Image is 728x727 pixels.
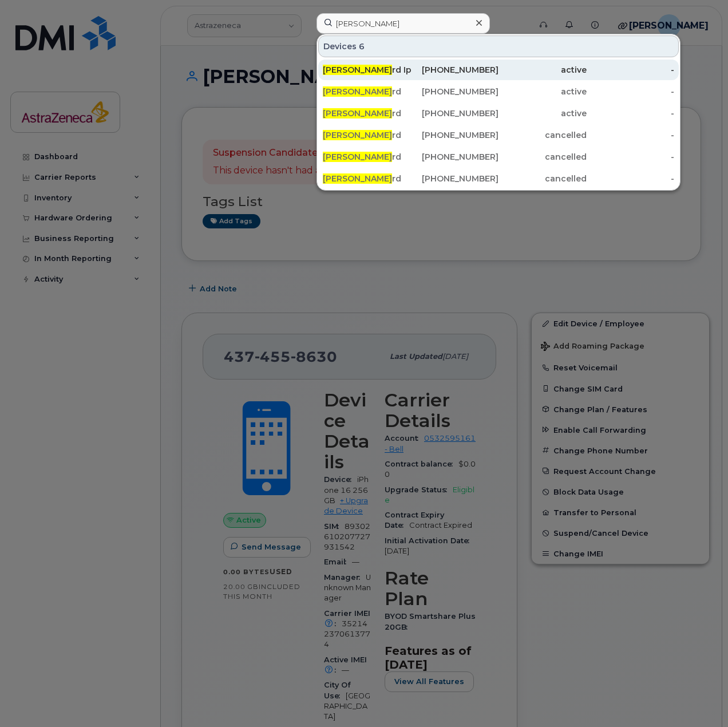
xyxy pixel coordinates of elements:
div: Devices [318,35,679,57]
span: [PERSON_NAME] [323,130,392,140]
a: [PERSON_NAME]rd[PHONE_NUMBER]cancelled- [318,125,679,145]
a: [PERSON_NAME]rd[PHONE_NUMBER]active- [318,81,679,102]
div: - [587,151,675,163]
span: 6 [359,41,365,52]
div: [PHONE_NUMBER] [411,64,499,76]
div: rd Ipad [323,64,411,76]
span: [PERSON_NAME] [323,86,392,97]
div: [PHONE_NUMBER] [411,86,499,97]
div: - [587,173,675,184]
div: active [498,64,587,76]
div: - [587,86,675,97]
div: [PHONE_NUMBER] [411,173,499,184]
a: [PERSON_NAME]rd[PHONE_NUMBER]active- [318,103,679,124]
div: rd [323,151,411,163]
div: active [498,108,587,119]
div: [PHONE_NUMBER] [411,108,499,119]
div: cancelled [498,173,587,184]
div: rd [323,86,411,97]
span: [PERSON_NAME] [323,65,392,75]
div: rd [323,108,411,119]
div: rd [323,129,411,141]
a: [PERSON_NAME]rd[PHONE_NUMBER]cancelled- [318,147,679,167]
div: active [498,86,587,97]
div: cancelled [498,151,587,163]
span: [PERSON_NAME] [323,173,392,184]
a: [PERSON_NAME]rd[PHONE_NUMBER]cancelled- [318,168,679,189]
div: - [587,129,675,141]
div: cancelled [498,129,587,141]
div: - [587,108,675,119]
a: [PERSON_NAME]rd Ipad[PHONE_NUMBER]active- [318,60,679,80]
div: - [587,64,675,76]
div: rd [323,173,411,184]
div: [PHONE_NUMBER] [411,129,499,141]
span: [PERSON_NAME] [323,108,392,118]
span: [PERSON_NAME] [323,152,392,162]
div: [PHONE_NUMBER] [411,151,499,163]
